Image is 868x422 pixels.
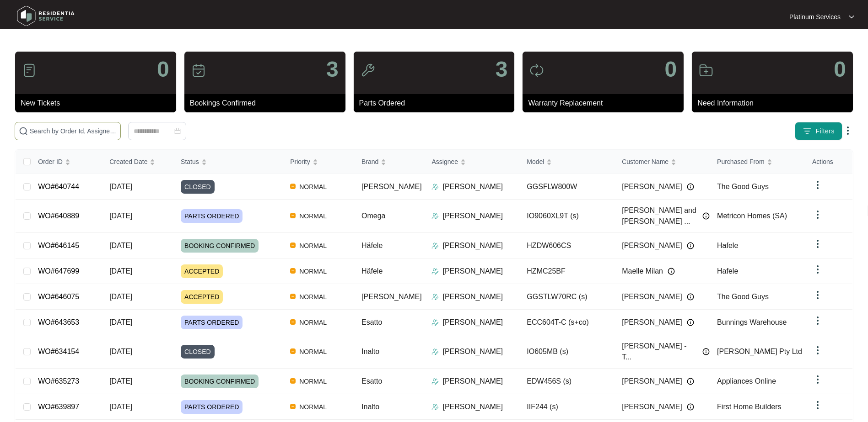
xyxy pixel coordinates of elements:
[102,150,173,174] th: Created Date
[717,348,802,355] span: [PERSON_NAME] Pty Ltd
[109,157,147,167] span: Created Date
[296,346,330,357] span: NORMAL
[361,157,378,167] span: Brand
[431,183,439,190] img: Assigner Icon
[190,98,345,109] p: Bookings Confirmed
[842,125,853,136] img: dropdown arrow
[803,127,812,136] img: filter icon
[431,268,439,275] img: Assigner Icon
[710,150,805,174] th: Purchased From
[442,346,503,357] p: [PERSON_NAME]
[109,348,132,355] span: [DATE]
[157,58,169,80] p: 0
[14,2,78,30] img: residentia service logo
[622,266,663,277] span: Maelle Milan
[21,98,176,109] p: New Tickets
[519,284,615,310] td: GGSTLW70RC (s)
[668,268,675,275] img: Info icon
[361,403,379,411] span: Inalto
[431,212,439,220] img: Assigner Icon
[687,319,694,326] img: Info icon
[181,264,223,278] span: ACCEPTED
[687,403,694,411] img: Info icon
[181,345,215,359] span: CLOSED
[290,404,296,409] img: Vercel Logo
[529,63,544,78] img: icon
[528,98,684,109] p: Warranty Replacement
[361,348,379,355] span: Inalto
[622,341,698,363] span: [PERSON_NAME] - T...
[296,317,330,328] span: NORMAL
[181,290,223,304] span: ACCEPTED
[699,63,713,78] img: icon
[527,157,544,167] span: Model
[431,242,439,249] img: Assigner Icon
[702,348,710,355] img: Info icon
[296,401,330,412] span: NORMAL
[22,63,37,78] img: icon
[361,318,382,326] span: Esatto
[109,293,132,301] span: [DATE]
[519,335,615,369] td: IO605MB (s)
[431,378,439,385] img: Assigner Icon
[296,376,330,387] span: NORMAL
[361,63,375,78] img: icon
[519,310,615,335] td: ECC604T-C (s+co)
[296,240,330,251] span: NORMAL
[812,315,823,326] img: dropdown arrow
[622,240,682,251] span: [PERSON_NAME]
[296,266,330,277] span: NORMAL
[38,318,79,326] a: WO#643653
[109,318,132,326] span: [DATE]
[38,348,79,355] a: WO#634154
[519,174,615,200] td: GGSFLW800W
[812,238,823,249] img: dropdown arrow
[361,212,385,220] span: Omega
[717,318,787,326] span: Bunnings Warehouse
[717,183,769,190] span: The Good Guys
[290,319,296,325] img: Vercel Logo
[717,157,764,167] span: Purchased From
[38,183,79,190] a: WO#640744
[687,378,694,385] img: Info icon
[622,376,682,387] span: [PERSON_NAME]
[181,239,259,253] span: BOOKING CONFIRMED
[622,205,698,227] span: [PERSON_NAME] and [PERSON_NAME] ...
[519,394,615,420] td: IIF244 (s)
[424,150,519,174] th: Assignee
[812,345,823,356] img: dropdown arrow
[795,122,842,140] button: filter iconFilters
[361,293,422,301] span: [PERSON_NAME]
[290,294,296,299] img: Vercel Logo
[290,213,296,218] img: Vercel Logo
[717,403,781,411] span: First Home Builders
[687,242,694,249] img: Info icon
[442,240,503,251] p: [PERSON_NAME]
[38,293,79,301] a: WO#646075
[834,58,846,80] p: 0
[38,242,79,249] a: WO#646145
[687,183,694,190] img: Info icon
[109,377,132,385] span: [DATE]
[622,401,682,412] span: [PERSON_NAME]
[181,157,199,167] span: Status
[290,348,296,354] img: Vercel Logo
[805,150,852,174] th: Actions
[431,157,458,167] span: Assignee
[442,266,503,277] p: [PERSON_NAME]
[38,267,79,275] a: WO#647699
[622,181,682,192] span: [PERSON_NAME]
[442,211,503,222] p: [PERSON_NAME]
[181,400,243,414] span: PARTS ORDERED
[442,181,503,192] p: [PERSON_NAME]
[361,267,383,275] span: Häfele
[622,157,669,167] span: Customer Name
[717,293,769,301] span: The Good Guys
[431,348,439,355] img: Assigner Icon
[431,293,439,301] img: Assigner Icon
[109,183,132,190] span: [DATE]
[519,369,615,394] td: EDW456S (s)
[38,157,63,167] span: Order ID
[622,291,682,302] span: [PERSON_NAME]
[442,401,503,412] p: [PERSON_NAME]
